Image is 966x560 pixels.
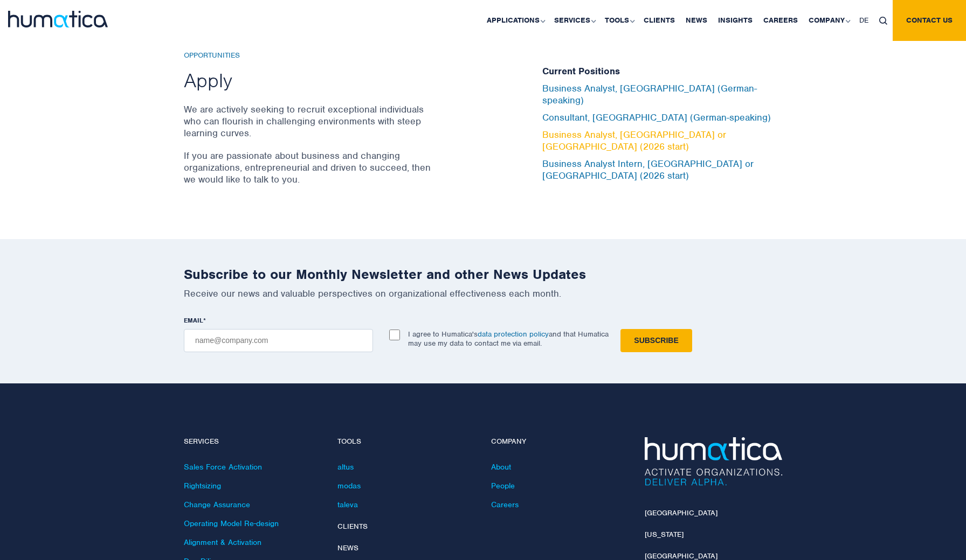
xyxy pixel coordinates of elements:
[184,266,782,283] h2: Subscribe to our Monthly Newsletter and other News Updates
[620,329,692,352] input: Subscribe
[542,66,782,78] h5: Current Positions
[184,150,434,185] p: If you are passionate about business and changing organizations, entrepreneurial and driven to su...
[184,103,434,139] p: We are actively seeking to recruit exceptional individuals who can flourish in challenging enviro...
[337,462,354,472] a: altus
[491,481,515,491] a: People
[337,543,358,552] a: News
[337,522,368,531] a: Clients
[478,330,549,339] a: data protection policy
[645,437,782,486] img: Humatica
[491,500,519,509] a: Careers
[542,82,757,106] a: Business Analyst, [GEOGRAPHIC_DATA] (German-speaking)
[184,500,250,509] a: Change Assurance
[542,111,771,123] a: Consultant, [GEOGRAPHIC_DATA] (German-speaking)
[184,316,203,325] span: EMAIL
[879,17,887,25] img: search_icon
[859,16,868,25] span: DE
[337,500,358,509] a: taleva
[8,11,108,27] img: logo
[645,530,684,539] a: [US_STATE]
[645,508,717,517] a: [GEOGRAPHIC_DATA]
[184,288,782,299] p: Receive our news and valuable perspectives on organizational effectiveness each month.
[184,68,434,93] h2: Apply
[389,330,400,340] input: I agree to Humatica'sdata protection policyand that Humatica may use my data to contact me via em...
[408,330,609,348] p: I agree to Humatica's and that Humatica may use my data to contact me via email.
[337,437,475,446] h4: Tools
[184,437,321,446] h4: Services
[184,537,261,547] a: Alignment & Activation
[184,462,262,472] a: Sales Force Activation
[542,129,726,152] a: Business Analyst, [GEOGRAPHIC_DATA] or [GEOGRAPHIC_DATA] (2026 start)
[184,51,434,60] h6: Opportunities
[542,158,754,181] a: Business Analyst Intern, [GEOGRAPHIC_DATA] or [GEOGRAPHIC_DATA] (2026 start)
[184,329,373,352] input: name@company.com
[184,481,221,491] a: Rightsizing
[337,481,361,491] a: modas
[184,519,279,528] a: Operating Model Re-design
[491,462,511,472] a: About
[491,437,629,446] h4: Company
